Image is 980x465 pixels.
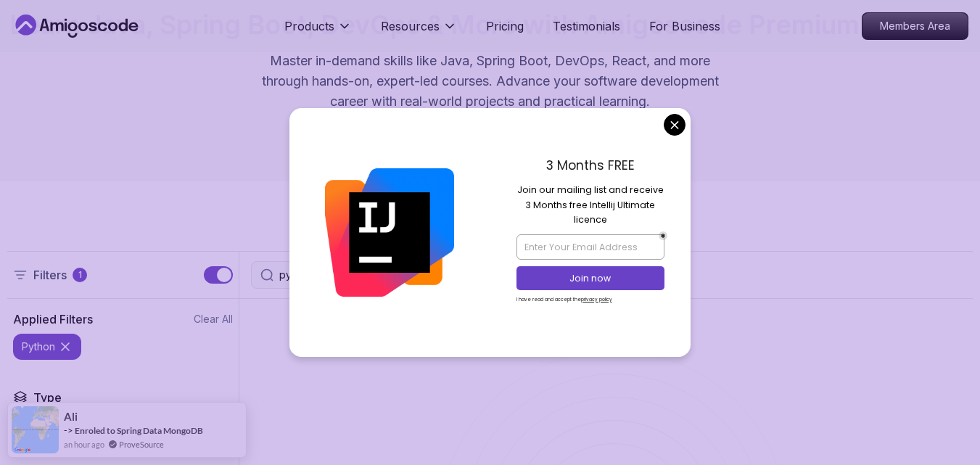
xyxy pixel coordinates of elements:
[862,12,968,40] a: Members Area
[284,17,352,46] button: Products
[33,389,62,406] h2: Type
[13,310,93,328] h2: Applied Filters
[649,17,720,35] a: For Business
[381,17,440,35] p: Resources
[381,17,457,46] button: Resources
[78,269,82,281] p: 1
[33,266,67,284] p: Filters
[119,438,164,450] a: ProveSource
[247,51,734,112] p: Master in-demand skills like Java, Spring Boot, DevOps, React, and more through hands-on, expert-...
[75,425,203,436] a: Enroled to Spring Data MongoDB
[284,17,334,35] p: Products
[64,424,73,436] span: ->
[553,17,620,35] a: Testimonials
[194,312,233,326] button: Clear All
[13,334,81,360] button: python
[64,411,78,423] span: ali
[279,268,590,282] input: Search Java, React, Spring boot ...
[12,406,59,453] img: provesource social proof notification image
[22,340,55,354] p: python
[486,17,524,35] a: Pricing
[862,13,968,39] p: Members Area
[64,438,104,450] span: an hour ago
